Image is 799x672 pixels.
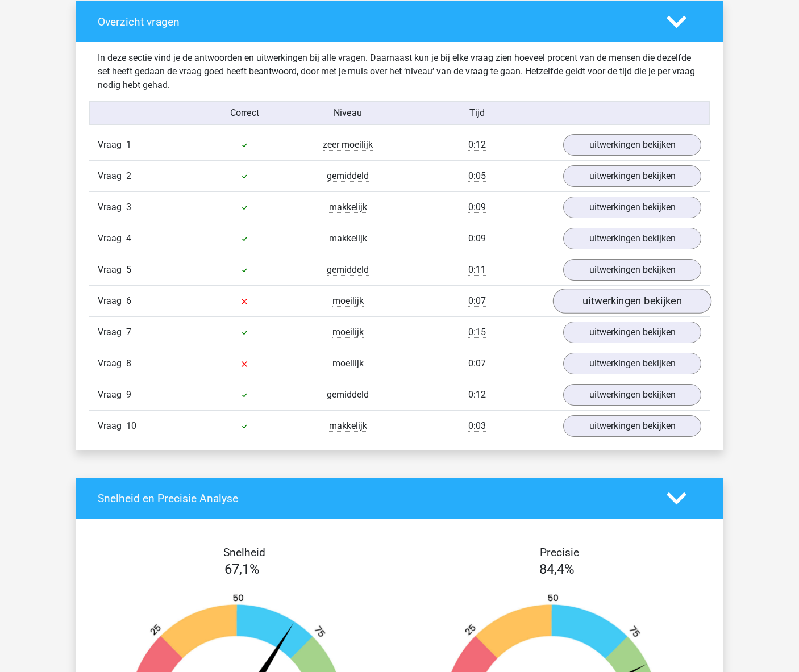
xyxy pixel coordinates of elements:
span: 2 [126,170,131,181]
span: zeer moeilijk [323,139,373,151]
span: makkelijk [329,233,367,244]
span: 6 [126,295,131,306]
span: 1 [126,139,131,150]
span: Vraag [98,201,126,214]
div: In deze sectie vind je de antwoorden en uitwerkingen bij alle vragen. Daarnaast kun je bij elke v... [89,51,710,92]
span: 0:09 [468,233,486,244]
span: 0:12 [468,389,486,400]
span: Vraag [98,232,126,245]
h4: Precisie [413,546,706,559]
h4: Snelheid [98,546,391,559]
span: 0:07 [468,295,486,307]
span: 0:12 [468,139,486,151]
div: Tijd [399,106,555,120]
span: makkelijk [329,202,367,213]
span: Vraag [98,388,126,402]
span: Vraag [98,169,126,183]
a: uitwerkingen bekijken [563,353,701,374]
a: uitwerkingen bekijken [553,289,711,314]
a: uitwerkingen bekijken [563,197,701,218]
a: uitwerkingen bekijken [563,384,701,406]
span: gemiddeld [327,170,369,182]
span: Vraag [98,419,126,433]
div: Correct [193,106,297,120]
span: 84,4% [539,561,575,577]
span: 0:05 [468,170,486,182]
span: Vraag [98,263,126,277]
span: Vraag [98,357,126,370]
span: 0:03 [468,420,486,432]
a: uitwerkingen bekijken [563,259,701,281]
span: 8 [126,358,131,369]
span: 9 [126,389,131,400]
span: 0:15 [468,327,486,338]
span: makkelijk [329,420,367,432]
span: moeilijk [332,295,364,307]
span: Vraag [98,294,126,308]
span: Vraag [98,325,126,339]
h4: Overzicht vragen [98,15,650,28]
span: 5 [126,264,131,275]
span: gemiddeld [327,264,369,276]
span: 0:09 [468,202,486,213]
span: Vraag [98,138,126,152]
span: moeilijk [332,327,364,338]
a: uitwerkingen bekijken [563,134,701,156]
span: 0:11 [468,264,486,276]
span: 10 [126,420,136,431]
h4: Snelheid en Precisie Analyse [98,492,650,505]
a: uitwerkingen bekijken [563,165,701,187]
span: 3 [126,202,131,212]
span: gemiddeld [327,389,369,400]
span: moeilijk [332,358,364,369]
div: Niveau [296,106,399,120]
span: 0:07 [468,358,486,369]
a: uitwerkingen bekijken [563,415,701,437]
span: 7 [126,327,131,337]
a: uitwerkingen bekijken [563,322,701,343]
span: 67,1% [224,561,260,577]
a: uitwerkingen bekijken [563,228,701,249]
span: 4 [126,233,131,244]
